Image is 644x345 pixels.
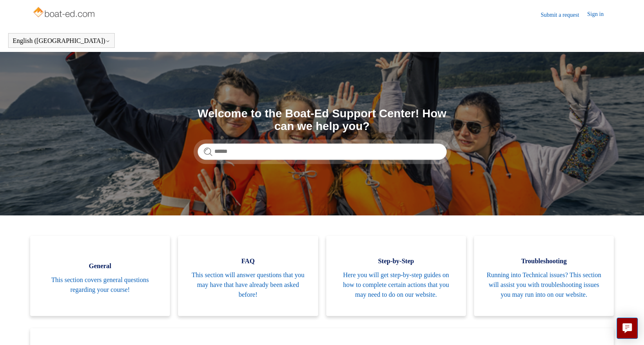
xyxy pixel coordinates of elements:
span: This section will answer questions that you may have that have already been asked before! [190,270,305,300]
span: General [42,261,158,271]
input: Search [198,143,447,160]
span: Step-by-Step [339,256,454,266]
span: FAQ [190,256,305,266]
a: FAQ This section will answer questions that you may have that have already been asked before! [178,236,318,316]
span: This section covers general questions regarding your course! [42,275,158,295]
img: Boat-Ed Help Center home page [32,5,97,21]
span: Troubleshooting [486,256,602,266]
a: Step-by-Step Here you will get step-by-step guides on how to complete certain actions that you ma... [326,236,466,316]
a: Troubleshooting Running into Technical issues? This section will assist you with troubleshooting ... [474,236,614,316]
a: Submit a request [541,11,587,19]
a: General This section covers general questions regarding your course! [30,236,170,316]
span: Running into Technical issues? This section will assist you with troubleshooting issues you may r... [486,270,602,300]
button: English ([GEOGRAPHIC_DATA]) [13,37,110,45]
a: Sign in [587,10,612,20]
button: Live chat [617,318,638,339]
span: Here you will get step-by-step guides on how to complete certain actions that you may need to do ... [339,270,454,300]
h1: Welcome to the Boat-Ed Support Center! How can we help you? [198,108,447,133]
